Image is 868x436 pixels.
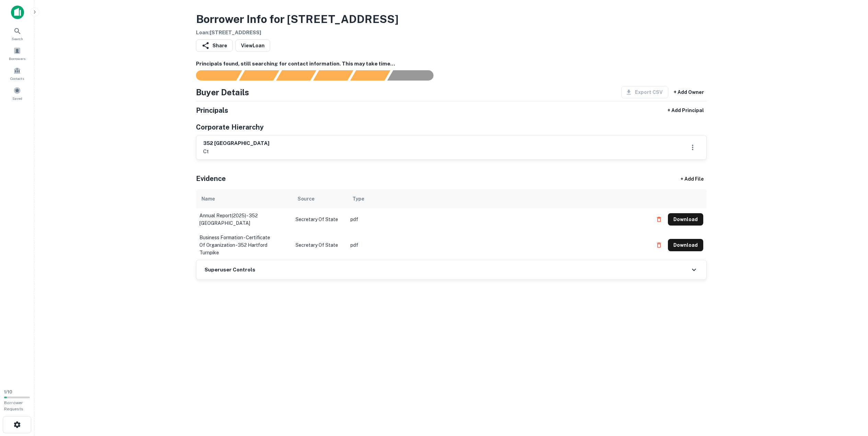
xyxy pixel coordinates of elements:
h5: Corporate Hierarchy [196,122,264,132]
button: + Add Owner [671,86,707,98]
button: Delete file [653,214,665,225]
td: business formation - certificate of organization - 352 hartford turnpike [196,230,292,260]
img: capitalize-icon.png [11,5,24,19]
td: pdf [347,208,649,230]
div: Documents found, AI parsing details... [276,70,316,81]
div: Your request is received and processing... [239,70,279,81]
button: Download [668,239,703,251]
div: Principals found, still searching for contact information. This may take time... [350,70,390,81]
p: ct [203,147,269,156]
span: Saved [12,96,22,101]
span: Borrower Requests [4,400,23,411]
div: AI fulfillment process complete. [387,70,442,81]
a: ViewLoan [235,39,270,52]
td: Secretary of State [292,208,347,230]
a: Saved [2,84,32,102]
div: Sending borrower request to AI... [188,70,239,81]
span: Borrowers [9,56,25,61]
td: Secretary of State [292,230,347,260]
h6: Loan : [STREET_ADDRESS] [196,29,398,37]
td: pdf [347,230,649,260]
button: + Add Principal [665,104,707,117]
div: Name [201,195,215,203]
button: Download [668,213,703,226]
a: Contacts [2,64,32,83]
a: Borrowers [2,44,32,63]
h4: Buyer Details [196,86,249,98]
div: + Add File [668,173,716,185]
h6: Principals found, still searching for contact information. This may take time... [196,60,707,68]
td: annual report(2025) - 352 [GEOGRAPHIC_DATA] [196,208,292,230]
button: Share [196,39,233,52]
span: Search [12,36,23,41]
h5: Principals [196,105,228,116]
h6: 352 [GEOGRAPHIC_DATA] [203,140,269,147]
div: Source [298,195,314,203]
span: Contacts [10,76,24,81]
iframe: Chat Widget [834,381,868,414]
h3: Borrower Info for [STREET_ADDRESS] [196,11,398,27]
div: Principals found, AI now looking for contact information... [313,70,353,81]
span: 1 / 10 [4,389,12,395]
h6: Superuser Controls [205,266,255,274]
div: scrollable content [196,189,707,260]
div: Type [352,195,364,203]
h5: Evidence [196,173,226,184]
a: Search [2,24,32,43]
th: Type [347,189,649,208]
th: Name [196,189,292,208]
button: Delete file [653,240,665,251]
th: Source [292,189,347,208]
